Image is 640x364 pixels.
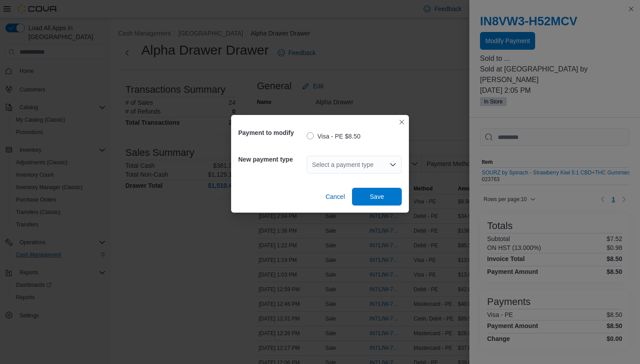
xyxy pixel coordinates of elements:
span: Save [370,192,384,201]
button: Save [352,188,402,206]
input: Accessible screen reader label [312,159,313,170]
h5: Payment to modify [238,124,305,142]
button: Cancel [322,188,348,206]
button: Open list of options [389,161,396,168]
label: Visa - PE $8.50 [307,131,360,142]
h5: New payment type [238,150,305,168]
button: Closes this modal window [396,117,407,127]
span: Cancel [325,192,345,201]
